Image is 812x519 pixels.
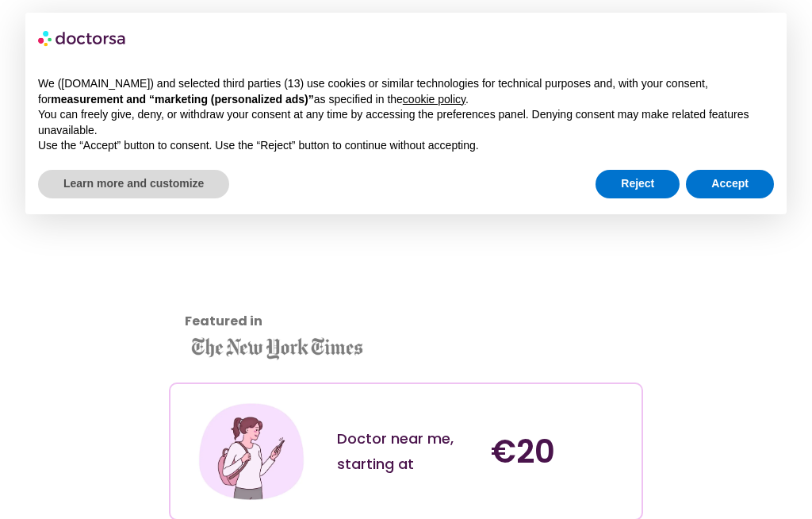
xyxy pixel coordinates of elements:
p: Use the “Accept” button to consent. Use the “Reject” button to continue without accepting. [38,138,774,154]
button: Learn more and customize [38,170,229,198]
h4: €20 [491,432,630,471]
iframe: Customer reviews powered by Trustpilot [177,223,452,342]
button: Reject [596,170,680,198]
p: You can freely give, deny, or withdraw your consent at any time by accessing the preferences pane... [38,107,774,138]
img: Illustration depicting a young woman in a casual outfit, engaged with her smartphone. She has a p... [196,396,307,507]
div: Doctor near me, starting at [337,426,476,477]
a: cookie policy [403,93,465,106]
strong: Featured in [185,312,262,330]
img: logo [38,25,127,51]
p: We ([DOMAIN_NAME]) and selected third parties (13) use cookies or similar technologies for techni... [38,76,774,107]
button: Accept [686,170,774,198]
strong: measurement and “marketing (personalized ads)” [51,93,313,106]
